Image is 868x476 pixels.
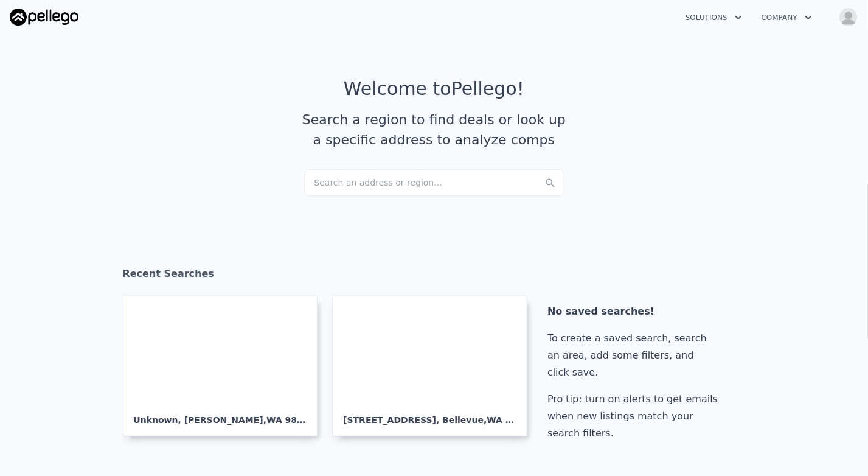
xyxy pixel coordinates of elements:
[839,7,858,27] img: avatar
[676,7,752,29] button: Solutions
[484,415,535,425] span: , WA 98006
[133,404,307,426] div: Unknown , [PERSON_NAME]
[10,9,78,26] img: Pellego
[123,257,746,296] div: Recent Searches
[343,404,517,426] div: [STREET_ADDRESS] , Bellevue
[547,391,723,442] div: Pro tip: turn on alerts to get emails when new listings match your search filters.
[344,78,524,100] div: Welcome to Pellego !
[298,110,571,150] div: Search a region to find deals or look up a specific address to analyze comps
[263,415,315,425] span: , WA 98052
[547,303,723,320] div: No saved searches!
[304,169,564,196] div: Search an address or region...
[547,330,723,381] div: To create a saved search, search an area, add some filters, and click save.
[333,296,537,436] a: [STREET_ADDRESS], Bellevue,WA 98006
[123,296,327,436] a: Unknown, [PERSON_NAME],WA 98052
[752,7,822,29] button: Company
